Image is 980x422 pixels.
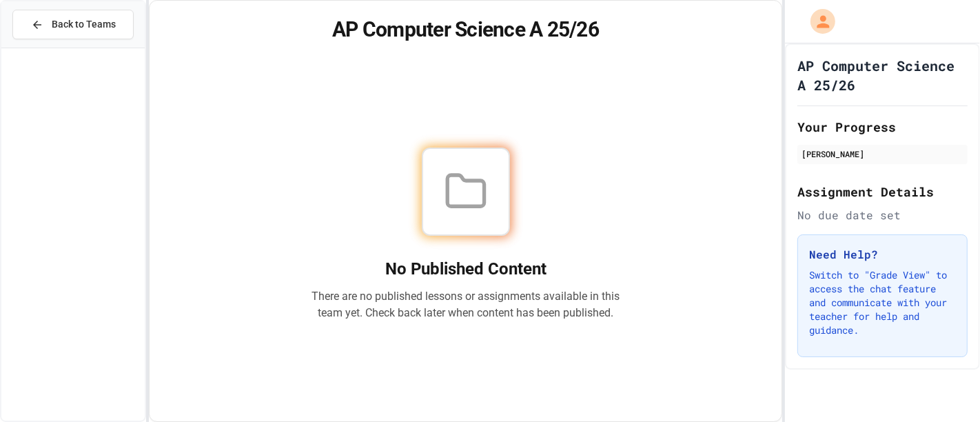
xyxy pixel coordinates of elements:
[797,182,968,201] h2: Assignment Details
[809,246,956,263] h3: Need Help?
[12,10,134,39] button: Back to Teams
[796,6,839,37] div: My Account
[312,288,620,321] p: There are no published lessons or assignments available in this team yet. Check back later when c...
[797,56,968,94] h1: AP Computer Science A 25/26
[797,117,968,137] h2: Your Progress
[166,17,765,42] h1: AP Computer Science A 25/26
[52,17,116,32] span: Back to Teams
[802,148,963,160] div: [PERSON_NAME]
[809,268,956,337] p: Switch to "Grade View" to access the chat feature and communicate with your teacher for help and ...
[797,207,968,223] div: No due date set
[312,258,620,280] h2: No Published Content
